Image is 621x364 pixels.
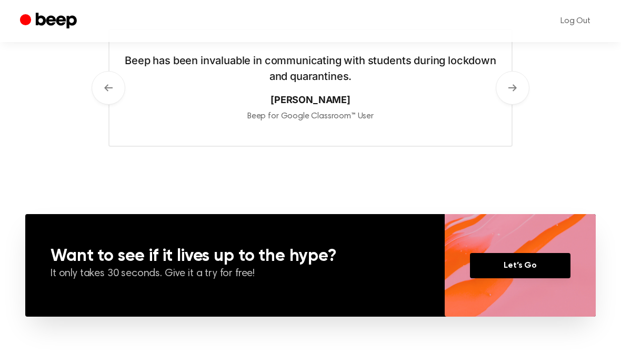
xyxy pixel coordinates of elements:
[51,267,419,281] p: It only takes 30 seconds. Give it a try for free!
[120,93,501,107] cite: [PERSON_NAME]
[550,8,601,34] a: Log Out
[120,53,501,84] blockquote: Beep has been invaluable in communicating with students during lockdown and quarantines.
[470,253,570,278] a: Let’s Go
[247,112,374,120] span: Beep for Google Classroom™ User
[51,248,419,265] h3: Want to see if it lives up to the hype?
[20,11,79,32] a: Beep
